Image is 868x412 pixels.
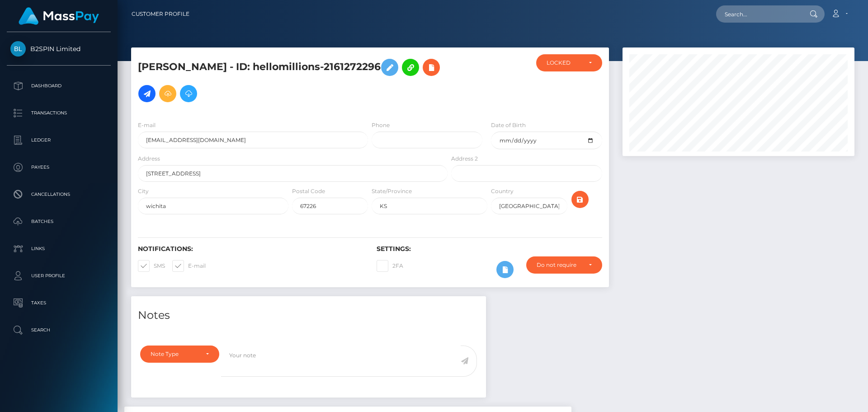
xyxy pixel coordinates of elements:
a: Search [7,319,111,341]
label: E-mail [138,121,156,129]
img: MassPay Logo [19,7,99,25]
a: Dashboard [7,75,111,97]
label: City [138,187,149,195]
span: B2SPIN Limited [7,45,111,53]
label: SMS [138,260,165,272]
p: User Profile [10,269,107,283]
label: Date of Birth [491,121,526,129]
a: Initiate Payout [138,85,156,102]
button: LOCKED [536,54,602,71]
label: E-mail [172,260,206,272]
label: Country [491,187,514,195]
a: Payees [7,156,111,179]
p: Ledger [10,133,107,147]
label: State/Province [372,187,412,195]
div: Note Type [151,350,198,358]
p: Batches [10,215,107,228]
div: Do not require [537,261,581,269]
img: B2SPIN Limited [10,41,26,57]
a: Cancellations [7,183,111,206]
a: User Profile [7,265,111,287]
a: Taxes [7,292,111,314]
p: Taxes [10,296,107,310]
label: Address [138,155,160,163]
label: 2FA [377,260,403,272]
button: Note Type [140,346,219,363]
p: Links [10,242,107,256]
label: Phone [372,121,390,129]
label: Address 2 [451,155,478,163]
input: Search... [716,5,801,23]
a: Batches [7,210,111,233]
a: Customer Profile [132,5,189,24]
button: Do not require [526,256,602,274]
h6: Settings: [377,245,602,253]
p: Transactions [10,106,107,120]
h4: Notes [138,308,479,323]
p: Search [10,323,107,337]
label: Postal Code [292,187,325,195]
p: Payees [10,161,107,174]
p: Cancellations [10,188,107,201]
a: Ledger [7,129,111,152]
h5: [PERSON_NAME] - ID: hellomillions-2161272296 [138,54,443,107]
h6: Notifications: [138,245,363,253]
a: Links [7,237,111,260]
div: LOCKED [547,59,581,66]
p: Dashboard [10,79,107,93]
a: Transactions [7,102,111,124]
